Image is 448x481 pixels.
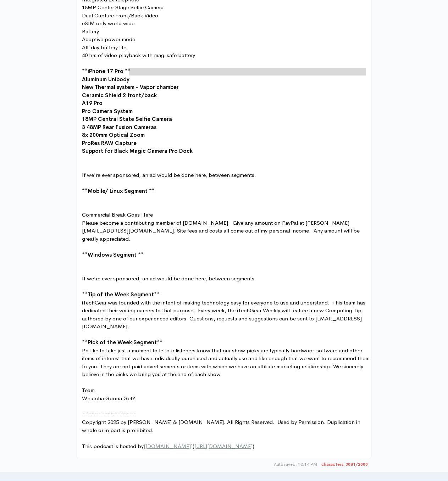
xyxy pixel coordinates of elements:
span: Pro Camera System [82,108,133,114]
span: Aluminum Unibody [82,76,129,83]
span: Copyright 2025 by [PERSON_NAME] & [DOMAIN_NAME]. All Rights Reserved. Used by Permission. Duplica... [82,419,362,434]
span: 8x 200mm Optical Zoom [82,132,145,138]
span: Windows Segment ** [88,251,144,258]
span: Team [82,387,95,393]
span: I'd like to take just a moment to let our listeners know that our show picks are typically hardwa... [82,347,371,378]
span: 3 48MP Rear Fusion Cameras [82,124,156,130]
span: [ [144,443,145,449]
span: [URL][DOMAIN_NAME] [194,443,253,449]
span: [DOMAIN_NAME] [145,443,191,449]
span: New Thermal system - Vapor chamber [82,84,179,90]
span: eSIM only world wide [82,20,137,27]
span: Please become a contributing member of [DOMAIN_NAME]. Give any amount on PayPal at [PERSON_NAME][... [82,219,361,242]
span: Dual Capture Front/Back Video [82,12,160,19]
span: A19 Pro [82,100,103,106]
span: iPhone 17 Pro ** [88,68,131,74]
span: Mobile/ Linux Segment ** [88,188,155,194]
span: ProRes RAW Capture [82,140,137,146]
span: This podcast is hosted by ( ) [82,443,257,449]
span: If we're ever sponsored, an ad would be done here, between segments. [82,172,256,178]
span: Adaptive power mode [82,36,137,43]
span: Battery [82,28,100,35]
span: 18MP Center Stage Selfie Camera [82,4,165,11]
span: iTechGear was founded with the intent of making technology easy for everyone to use and understan... [82,299,367,330]
span: ] [191,443,193,449]
span: Ceramic Shield 2 front/back [82,92,157,99]
span: 40 hrs of video playback with mag-safe battery [82,52,198,58]
span: Commercial Break Goes Here [82,211,156,218]
span: Tip of the Week Segment [88,291,154,298]
span: 18MP Central State Selfie Camera [82,116,172,122]
span: 3081/2000 [321,461,368,468]
span: Whatcha Gonna Get? [82,395,135,402]
span: ================= [82,411,136,418]
span: All-day battery life [82,44,129,51]
span: Autosaved: 12:14 PM [274,461,317,468]
span: Pick of the Week Segment [88,339,157,346]
span: Support for Black Magic Camera Pro Dock [82,147,193,154]
span: If we're ever sponsored, an ad would be done here, between segments. [82,275,256,282]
